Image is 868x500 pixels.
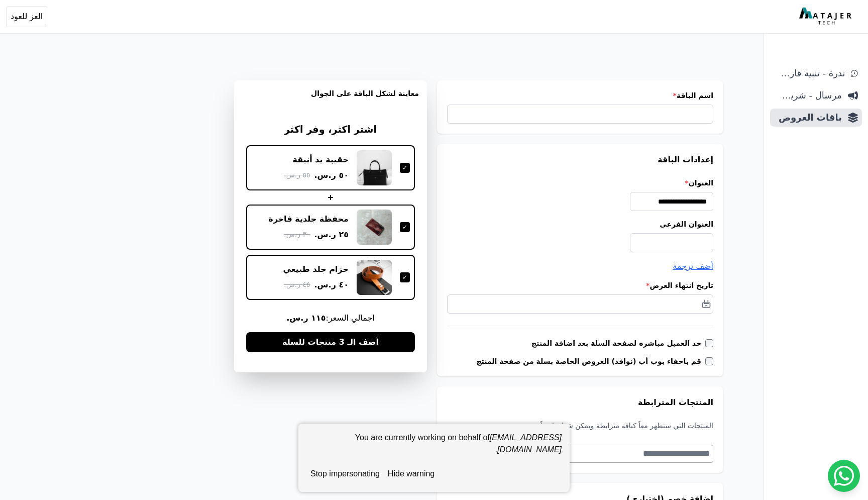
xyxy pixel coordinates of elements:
button: أضف ترجمة [673,260,713,272]
em: [EMAIL_ADDRESS][DOMAIN_NAME] [490,433,562,454]
textarea: Search [465,448,710,460]
span: اجمالي السعر: [246,312,415,324]
button: hide warning [384,464,439,484]
span: ٤٠ ر.س. [314,279,349,291]
span: ٥٠ ر.س. [314,169,349,181]
span: ندرة - تنبية قارب علي النفاذ [774,66,845,80]
span: ٢٥ ر.س. [314,229,349,241]
h3: معاينة لشكل الباقة على الجوال [242,88,419,111]
div: حزام جلد طبيعي [283,264,349,275]
span: ٥٥ ر.س. [284,170,310,180]
span: مرسال - شريط دعاية [774,88,842,103]
span: أضف الـ 3 منتجات للسلة [282,336,379,348]
label: خذ العميل مباشرة لصفحة السلة بعد اضافة المنتج [531,338,705,348]
img: حزام جلد طبيعي [357,260,392,295]
span: ٤٥ ر.س. [284,279,310,290]
p: المنتجات التي ستظهر معاً كباقة مترابطة ويمكن شراؤها معاً [447,421,713,431]
button: أضف الـ 3 منتجات للسلة [246,332,415,352]
img: MatajerTech Logo [799,8,854,26]
h3: اشتر اكثر، وفر اكثر [246,123,415,137]
span: باقات العروض [774,111,842,125]
div: حقيبة يد أنيقة [293,154,349,165]
button: stop impersonating [306,464,384,484]
h3: المنتجات المترابطة [447,396,713,409]
label: تاريخ انتهاء العرض [447,280,713,290]
div: محفظة جلدية فاخرة [268,214,349,225]
img: حقيبة يد أنيقة [357,150,392,185]
h3: إعدادات الباقة [447,154,713,166]
span: أضف ترجمة [673,261,713,271]
div: You are currently working on behalf of . [306,432,562,464]
label: اسم الباقة [447,90,713,101]
button: العز للعود [6,6,47,27]
span: العز للعود [11,11,43,23]
label: العنوان الفرعي [447,219,713,229]
label: قم باخفاء بوب أب (نوافذ) العروض الخاصة بسلة من صفحة المنتج [476,356,705,366]
span: ٣٠ ر.س. [284,229,310,240]
img: محفظة جلدية فاخرة [357,210,392,245]
label: العنوان [447,178,713,188]
div: + [246,191,415,204]
b: ١١٥ ر.س. [286,313,325,323]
